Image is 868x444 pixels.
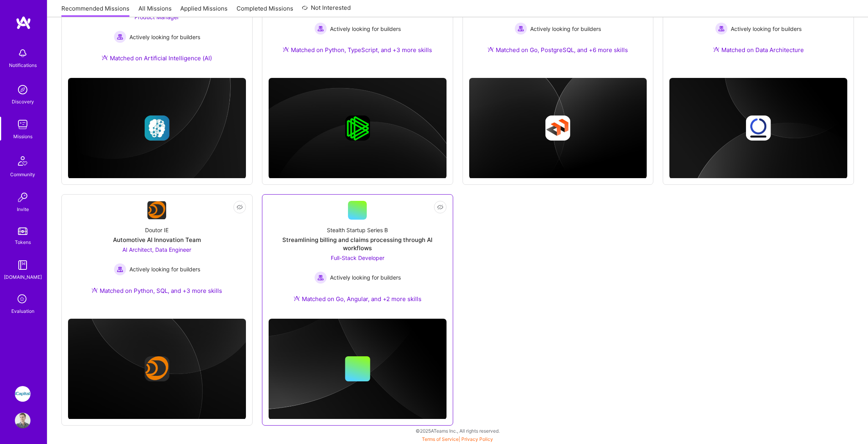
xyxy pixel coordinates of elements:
[545,116,570,141] img: Company logo
[9,61,37,69] div: Notifications
[11,307,34,315] div: Evaluation
[469,78,647,179] img: cover
[15,82,30,97] img: discovery
[114,31,126,43] img: Actively looking for builders
[68,201,246,307] a: Company LogoDoutor IEAutomotive AI Innovation TeamAI Architect, Data Engineer Actively looking fo...
[330,25,401,33] span: Actively looking for builders
[437,204,443,210] i: icon EyeClosed
[16,16,31,30] img: logo
[314,271,327,284] img: Actively looking for builders
[715,22,728,35] img: Actively looking for builders
[61,4,129,17] a: Recommended Missions
[138,4,172,17] a: All Missions
[530,25,601,33] span: Actively looking for builders
[113,236,201,244] div: Automotive AI Innovation Team
[15,117,30,132] img: teamwork
[68,78,246,179] img: cover
[422,436,493,442] span: |
[269,201,447,312] a: Stealth Startup Series BStreamlining billing and claims processing through AI workflowsFull-Stack...
[18,227,27,235] img: tokens
[713,46,719,52] img: Ateam Purple Icon
[515,22,527,35] img: Actively looking for builders
[129,265,200,273] span: Actively looking for builders
[91,287,98,293] img: Ateam Purple Icon
[302,3,351,17] a: Not Interested
[15,190,30,205] img: Invite
[327,226,388,234] div: Stealth Startup Series B
[314,22,327,35] img: Actively looking for builders
[294,295,421,303] div: Matched on Go, Angular, and +2 more skills
[330,273,401,282] span: Actively looking for builders
[13,132,32,141] div: Missions
[13,413,32,428] a: User Avatar
[15,238,31,246] div: Tokens
[237,204,243,210] i: icon EyeClosed
[13,152,32,170] img: Community
[15,413,30,428] img: User Avatar
[145,226,169,234] div: Doutor IE
[144,116,169,141] img: Company logo
[488,46,494,52] img: Ateam Purple Icon
[180,4,228,17] a: Applied Missions
[13,386,32,402] a: iCapital: Build and maintain RESTful API
[102,54,108,61] img: Ateam Purple Icon
[47,421,868,440] div: © 2025 ATeams Inc., All rights reserved.
[15,386,30,402] img: iCapital: Build and maintain RESTful API
[122,246,191,253] span: AI Architect, Data Engineer
[12,97,34,106] div: Discovery
[269,319,447,420] img: cover
[4,273,42,281] div: [DOMAIN_NAME]
[68,319,246,420] img: cover
[269,78,447,179] img: cover
[669,78,847,179] img: cover
[15,257,30,273] img: guide book
[15,292,30,307] i: icon SelectionTeam
[269,236,447,252] div: Streamlining billing and claims processing through AI workflows
[294,295,300,301] img: Ateam Purple Icon
[422,436,459,442] a: Terms of Service
[283,46,432,54] div: Matched on Python, TypeScript, and +3 more skills
[17,205,29,213] div: Invite
[114,263,126,276] img: Actively looking for builders
[144,356,169,381] img: Company logo
[731,25,802,33] span: Actively looking for builders
[237,4,293,17] a: Completed Missions
[102,54,212,62] div: Matched on Artificial Intelligence (AI)
[331,254,384,261] span: Full-Stack Developer
[461,436,493,442] a: Privacy Policy
[746,116,771,141] img: Company logo
[147,201,166,219] img: Company Logo
[15,45,30,61] img: bell
[91,287,222,295] div: Matched on Python, SQL, and +3 more skills
[713,46,804,54] div: Matched on Data Architecture
[129,33,200,41] span: Actively looking for builders
[345,116,370,141] img: Company logo
[283,46,289,52] img: Ateam Purple Icon
[488,46,628,54] div: Matched on Go, PostgreSQL, and +6 more skills
[10,170,35,179] div: Community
